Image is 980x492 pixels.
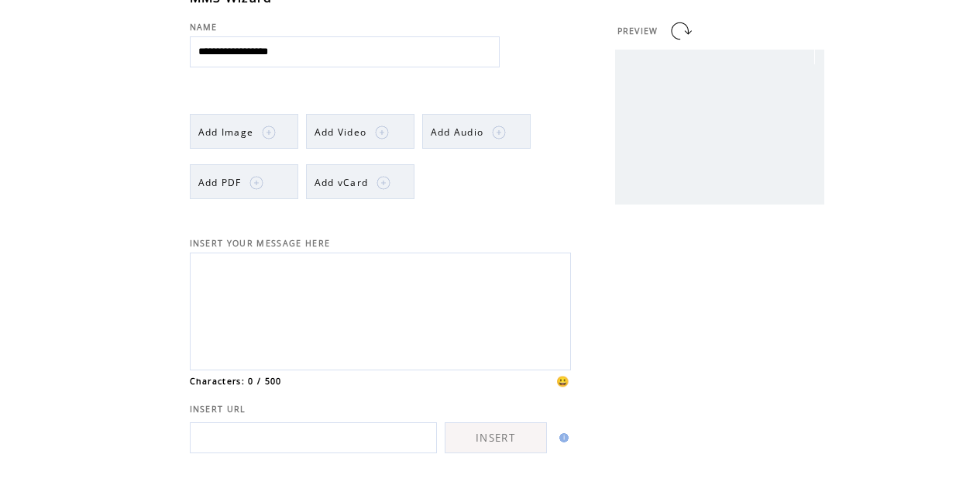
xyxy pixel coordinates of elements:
[617,26,658,36] span: PREVIEW
[375,126,389,139] img: plus.png
[445,422,547,453] a: INSERT
[262,126,276,139] img: plus.png
[422,114,531,149] a: Add Audio
[249,176,263,190] img: plus.png
[555,433,569,442] img: help.gif
[190,114,298,149] a: Add Image
[190,164,298,199] a: Add PDF
[556,374,570,388] span: 😀
[198,176,242,189] span: Add PDF
[431,126,484,139] span: Add Audio
[190,404,246,415] span: INSERT URL
[198,126,254,139] span: Add Image
[377,176,390,190] img: plus.png
[315,176,369,189] span: Add vCard
[190,376,282,387] span: Characters: 0 / 500
[315,126,367,139] span: Add Video
[306,164,414,199] a: Add vCard
[190,22,218,33] span: NAME
[306,114,414,149] a: Add Video
[492,126,506,139] img: plus.png
[190,238,331,249] span: INSERT YOUR MESSAGE HERE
